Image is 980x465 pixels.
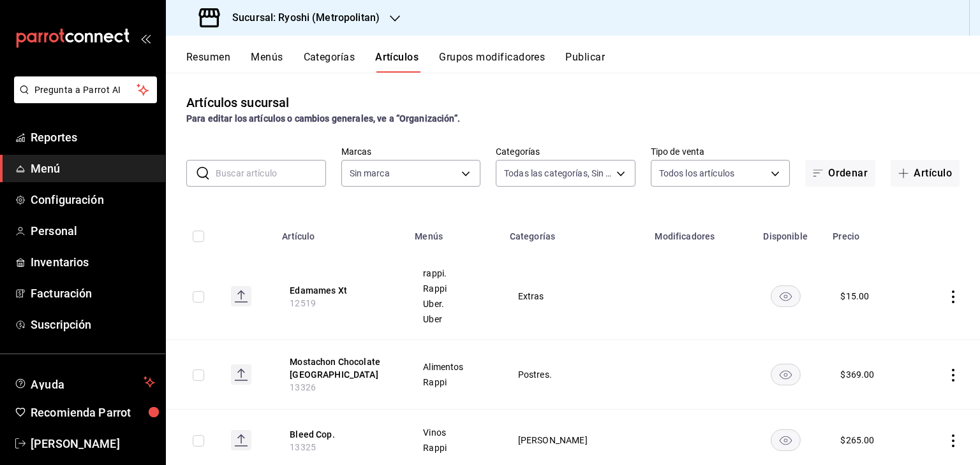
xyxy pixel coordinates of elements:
span: Reportes [31,129,155,146]
button: edit-product-location [290,355,392,381]
strong: Para editar los artículos o cambios generales, ve a “Organización”. [186,113,460,124]
span: Alimentos [423,362,486,371]
button: actions [947,290,960,303]
span: Pregunta a Parrot AI [34,83,137,97]
span: Postres. [518,370,632,379]
th: Precio [825,212,916,253]
span: Todas las categorías, Sin categoría [504,167,612,180]
span: Inventarios [31,254,155,271]
th: Menús [407,212,501,253]
span: rappi. [423,269,486,278]
span: Extras [518,292,632,301]
button: Artículo [891,160,960,187]
span: Ayuda [31,375,138,390]
input: Buscar artículo [216,161,326,186]
span: Rappi [423,443,486,452]
button: Grupos modificadores [439,51,545,73]
h3: Sucursal: Ryoshi (Metropolitan) [222,10,380,25]
span: 13326 [290,382,316,392]
button: availability-product [771,364,801,385]
span: Sin marca [350,167,390,180]
button: edit-product-location [290,284,392,297]
div: $ 15.00 [840,290,869,303]
button: availability-product [771,429,801,451]
button: open_drawer_menu [140,33,151,43]
th: Artículo [274,212,407,253]
span: Uber. [423,299,486,308]
span: Facturación [31,285,155,302]
label: Tipo de venta [651,147,791,156]
span: Suscripción [31,316,155,333]
th: Modificadores [647,212,745,253]
button: Categorías [304,51,355,73]
span: Menú [31,160,155,177]
button: Resumen [186,51,230,73]
button: Menús [251,51,283,73]
span: Recomienda Parrot [31,404,155,421]
span: [PERSON_NAME] [518,436,632,445]
div: $ 265.00 [840,434,874,447]
button: Publicar [565,51,605,73]
span: 12519 [290,298,316,308]
span: 13325 [290,442,316,452]
span: Rappi [423,378,486,387]
span: Personal [31,222,155,240]
button: edit-product-location [290,428,392,441]
a: Pregunta a Parrot AI [9,92,157,106]
label: Categorías [496,147,635,156]
span: Configuración [31,191,155,208]
span: Uber [423,315,486,324]
div: $ 369.00 [840,368,874,381]
th: Disponible [746,212,825,253]
div: Artículos sucursal [186,93,289,112]
button: Artículos [375,51,419,73]
div: navigation tabs [186,51,980,73]
button: Ordenar [805,160,875,187]
span: Rappi [423,284,486,293]
button: actions [947,434,960,447]
label: Marcas [341,147,481,156]
th: Categorías [502,212,648,253]
span: [PERSON_NAME] [31,435,155,452]
button: actions [947,369,960,382]
button: Pregunta a Parrot AI [14,76,157,103]
span: Vinos [423,428,486,437]
span: Todos los artículos [659,167,735,180]
button: availability-product [771,285,801,307]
